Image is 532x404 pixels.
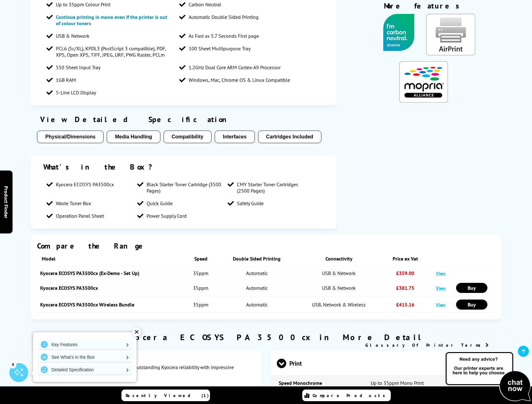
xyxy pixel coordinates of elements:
[147,200,173,206] span: Quick Guide
[62,18,102,29] span: Key Features
[381,267,430,280] td: £359.00
[400,21,431,26] span: Reviews
[37,251,185,267] th: Model
[381,251,430,267] th: Price ex Vat
[56,45,173,58] span: PCL6 (5c/XL), KPDL3 (PostScript 3 compatible), PDF, XPS, Open XPS, TIFF, JPEG, URF, PWG Raster, PCLm
[40,301,134,308] a: Kyocera ECOSYS PA3500cx Wireless Bundle
[189,64,281,70] span: 1.2GHz Dual Core ARM Cortex-A9 Processor
[217,296,297,313] td: Automatic
[37,131,104,143] button: Physical/Dimensions
[456,300,488,310] a: Buy
[56,181,114,188] span: Kyocera ECOSYS PA3500cx
[237,200,264,206] span: Safety Guide
[345,18,387,29] span: Customer Questions
[297,280,381,296] td: USB & Network
[147,213,187,219] span: Power Supply Cord
[258,131,321,143] button: Cartridges Included
[436,270,445,276] a: View
[297,296,381,313] td: USB, Network & Wireless
[121,390,210,401] a: Recently Viewed (1)
[185,280,217,296] td: 35ppm
[56,77,76,83] span: 1GB RAM
[237,181,312,194] span: CMY Starter Toner Cartridges (2500 Pages)
[185,296,217,313] td: 35ppm
[40,270,139,276] a: Kyocera ECOSYS PA3500cx (Ex-Demo - Set Up)
[302,390,391,401] a: Compare Products
[37,241,495,251] div: Compare the Range
[276,15,332,32] span: Cartridges & Accessories
[381,280,430,296] td: £381.75
[56,89,96,96] span: 5-Line LCD Display
[456,283,488,293] a: Buy
[31,332,501,342] h2: Kyocera ECOSYS PA3500cx in More Detail
[107,131,160,143] button: Media Handling
[365,342,489,348] a: Glossary Of Printer Terms
[164,131,212,143] button: Compatibility
[56,213,104,219] span: Operation Panel Sheet
[313,393,389,398] span: Compare Products
[189,45,250,52] span: 100 Sheet Multipurpose Tray
[56,64,100,70] span: 550 Sheet Input Tray
[271,375,363,391] td: Speed Monochrome
[217,267,297,280] td: Automatic
[399,61,448,103] img: Mopria Certified
[147,181,221,194] span: Black Starter Toner Cartridge (3500 Pages)
[114,21,153,26] span: Overview
[436,285,445,291] a: View
[363,375,501,391] td: Up to 35ppm Mono Print
[214,21,263,26] span: Specification
[399,98,448,104] a: KeyFeatureModal324
[43,363,249,380] p: The Kyocera ECOSYS PA3500cx combines outstanding Kyocera reliability with impressive performance ...
[126,393,209,398] span: Recently Viewed (1)
[426,50,475,57] a: KeyFeatureModal85
[297,251,381,267] th: Connectivity
[185,267,217,280] td: 35ppm
[132,328,141,336] div: ✕
[38,339,132,350] a: Key Features
[185,251,217,267] th: Speed
[468,20,473,26] img: user-headset-duotone.svg
[37,115,330,124] div: View Detailed Specification
[217,251,297,267] th: Double Sided Printing
[166,18,202,29] span: Similar Printers
[56,200,91,206] span: Waste Toner Box
[443,18,465,29] span: Live Chat
[38,365,132,375] a: Detailed Specification
[215,131,255,143] button: Interfaces
[38,352,132,362] a: See What's in the Box
[217,280,297,296] td: Automatic
[381,296,430,313] td: £415.16
[297,267,381,280] td: USB & Network
[40,285,98,291] a: Kyocera ECOSYS PA3500cx
[189,77,290,83] span: Windows, Mac, Chrome OS & Linux Compatible
[9,361,16,368] div: 4
[277,351,495,375] span: Print
[444,351,532,403] img: Open Live Chat window
[436,302,445,308] a: View
[377,46,421,52] a: KeyFeatureModal346
[3,186,9,218] span: Product Finder
[43,162,324,172] div: What's in the Box?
